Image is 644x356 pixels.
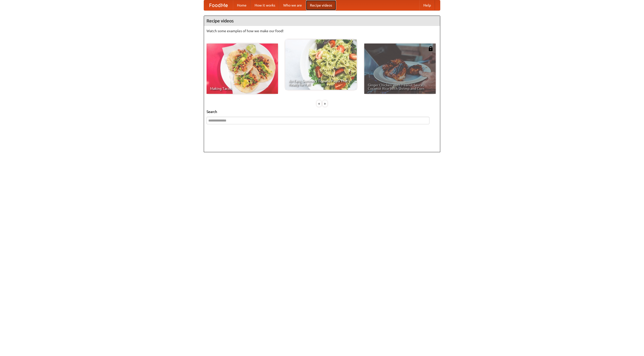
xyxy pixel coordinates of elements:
p: Watch some examples of how we make our food! [207,28,437,33]
img: 483408.png [428,46,433,51]
a: FoodMe [204,0,233,10]
span: Making Tacos [210,87,274,90]
a: Help [419,0,435,10]
a: An Easy, Summery Tomato Pasta That's Ready for Fall [285,39,357,90]
h4: Recipe videos [204,16,440,26]
a: Making Tacos [207,44,278,94]
div: » [323,100,327,107]
a: How it works [251,0,279,10]
a: Home [233,0,251,10]
h5: Search [207,109,437,114]
span: An Easy, Summery Tomato Pasta That's Ready for Fall [289,79,353,86]
div: « [317,100,321,107]
a: Recipe videos [306,0,336,10]
a: Who we are [279,0,306,10]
